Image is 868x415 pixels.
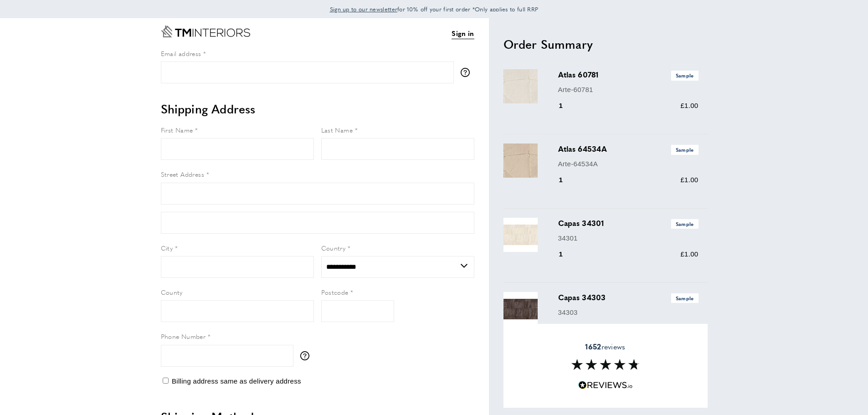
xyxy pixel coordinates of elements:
[163,378,169,384] input: Billing address same as delivery address
[330,5,398,13] span: Sign up to our newsletter
[161,287,183,297] span: County
[558,69,699,80] h3: Atlas 60781
[680,250,698,258] span: £1.00
[461,68,474,77] button: More information
[558,218,699,229] h3: Capas 34301
[452,28,474,39] a: Sign in
[161,101,474,117] h2: Shipping Address
[161,125,193,134] span: First Name
[503,218,538,252] img: Capas 34301
[503,36,708,52] h2: Order Summary
[578,381,633,389] img: Reviews.io 5 stars
[161,332,206,341] span: Phone Number
[680,102,698,109] span: £1.00
[671,293,699,303] span: Sample
[558,143,699,154] h3: Atlas 64534A
[558,233,699,244] p: 34301
[321,125,353,134] span: Last Name
[558,100,576,111] div: 1
[558,323,576,334] div: 1
[161,169,205,179] span: Street Address
[558,292,699,303] h3: Capas 34303
[321,243,346,252] span: Country
[558,159,699,169] p: Arte-64534A
[571,359,640,370] img: Reviews section
[330,5,398,14] a: Sign up to our newsletter
[161,49,201,58] span: Email address
[321,287,349,297] span: Postcode
[503,69,538,103] img: Atlas 60781
[671,145,699,154] span: Sample
[680,176,698,184] span: £1.00
[585,342,625,351] span: reviews
[671,71,699,80] span: Sample
[161,26,250,37] a: Go to Home page
[558,249,576,260] div: 1
[300,351,314,360] button: More information
[503,143,538,178] img: Atlas 64534A
[558,174,576,185] div: 1
[558,307,699,318] p: 34303
[671,219,699,229] span: Sample
[161,243,173,252] span: City
[585,341,601,352] strong: 1652
[330,5,539,13] span: for 10% off your first order *Only applies to full RRP
[503,292,538,326] img: Capas 34303
[172,377,301,385] span: Billing address same as delivery address
[558,84,699,95] p: Arte-60781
